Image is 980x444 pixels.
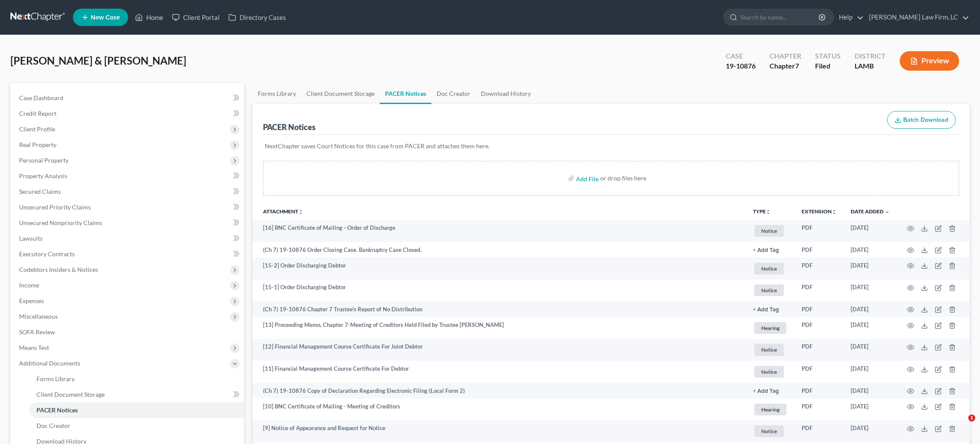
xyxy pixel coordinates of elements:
iframe: Intercom live chat [950,415,971,435]
p: NextChapter saves Court Notices for this case from PACER and attaches them here. [265,142,958,150]
td: PDF [795,383,844,398]
div: Chapter [770,51,801,61]
span: Lawsuits [19,235,43,242]
td: [DATE] [844,301,897,317]
div: LAMB [855,61,886,71]
a: Home [131,10,168,25]
td: [15-1] Order Discharging Debtor [253,280,747,302]
a: Forms Library [253,83,301,104]
a: Download History [476,83,536,104]
a: Secured Claims [12,184,244,199]
i: unfold_more [766,209,771,215]
td: [11] Financial Management Course Certificate For Debtor [253,361,747,383]
i: unfold_more [832,209,837,215]
span: [PERSON_NAME] & [PERSON_NAME] [10,54,186,67]
td: PDF [795,339,844,361]
span: Case Dashboard [19,94,63,101]
span: Notice [754,366,784,378]
td: [DATE] [844,280,897,302]
a: [PERSON_NAME] Law Firm, LC [865,10,969,25]
button: + Add Tag [753,388,779,394]
button: TYPEunfold_more [753,209,771,215]
div: PACER Notices [263,122,316,132]
span: Income [19,281,39,289]
button: + Add Tag [753,248,779,253]
td: [DATE] [844,339,897,361]
i: unfold_more [298,209,303,215]
td: (Ch 7) 19-10876 Chapter 7 Trustee's Report of No Distribution [253,301,747,317]
td: PDF [795,242,844,258]
td: [9] Notice of Appearance and Request for Notice [253,420,747,442]
td: [13] Proceeding Memo, Chapter 7-Meeting of Creditors Held Filed by Trustee [PERSON_NAME] [253,317,747,339]
span: New Case [91,14,120,21]
a: Hearing [753,402,788,417]
a: PACER Notices [380,83,431,104]
span: Secured Claims [19,188,61,195]
a: PACER Notices [30,402,244,418]
button: + Add Tag [753,307,779,313]
td: PDF [795,420,844,442]
td: [DATE] [844,383,897,398]
span: Batch Download [903,116,948,124]
a: Doc Creator [30,418,244,434]
td: [16] BNC Certificate of Mailing - Order of Discharge [253,220,747,242]
span: Additional Documents [19,359,80,367]
span: 1 [968,415,975,421]
a: Notice [753,365,788,379]
span: Expenses [19,297,44,304]
a: Client Document Storage [301,83,380,104]
td: PDF [795,258,844,280]
span: PACER Notices [36,406,78,414]
input: Search by name... [740,9,820,25]
td: [12] Financial Management Course Certificate For Joint Debtor [253,339,747,361]
a: + Add Tag [753,246,788,254]
a: Directory Cases [224,10,290,25]
a: Help [835,10,864,25]
td: [DATE] [844,220,897,242]
td: PDF [795,317,844,339]
a: Hearing [753,321,788,335]
td: (Ch 7) 19-10876 Order Closing Case. Bankruptcy Case Closed. [253,242,747,258]
td: PDF [795,361,844,383]
div: Chapter [770,61,801,71]
a: Forms Library [30,371,244,387]
span: Unsecured Priority Claims [19,203,91,211]
span: Client Document Storage [36,391,105,398]
td: PDF [795,280,844,302]
span: Means Test [19,344,49,351]
span: Credit Report [19,110,56,117]
td: [DATE] [844,317,897,339]
span: SOFA Review [19,328,55,336]
span: Notice [754,225,784,237]
td: [DATE] [844,361,897,383]
span: Notice [754,344,784,356]
span: Client Profile [19,125,55,133]
a: Attachmentunfold_more [263,208,303,215]
td: PDF [795,301,844,317]
td: [10] BNC Certificate of Mailing - Meeting of Creditors [253,398,747,421]
td: [DATE] [844,420,897,442]
span: Miscellaneous [19,313,58,320]
div: Status [815,51,841,61]
span: Unsecured Nonpriority Claims [19,219,102,226]
a: Notice [753,343,788,357]
a: Property Analysis [12,168,244,184]
a: Unsecured Priority Claims [12,199,244,215]
span: Personal Property [19,157,69,164]
span: Forms Library [36,375,75,382]
a: Extensionunfold_more [802,208,837,215]
span: Hearing [754,404,786,415]
td: [DATE] [844,258,897,280]
div: 19-10876 [726,61,756,71]
a: Credit Report [12,106,244,121]
div: Case [726,51,756,61]
button: Batch Download [887,111,956,129]
td: [DATE] [844,242,897,258]
span: Notice [754,263,784,274]
a: Doc Creator [431,83,476,104]
a: Notice [753,261,788,276]
span: Real Property [19,141,56,148]
td: [15-2] Order Discharging Debtor [253,258,747,280]
a: Client Portal [168,10,224,25]
span: Notice [754,425,784,437]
